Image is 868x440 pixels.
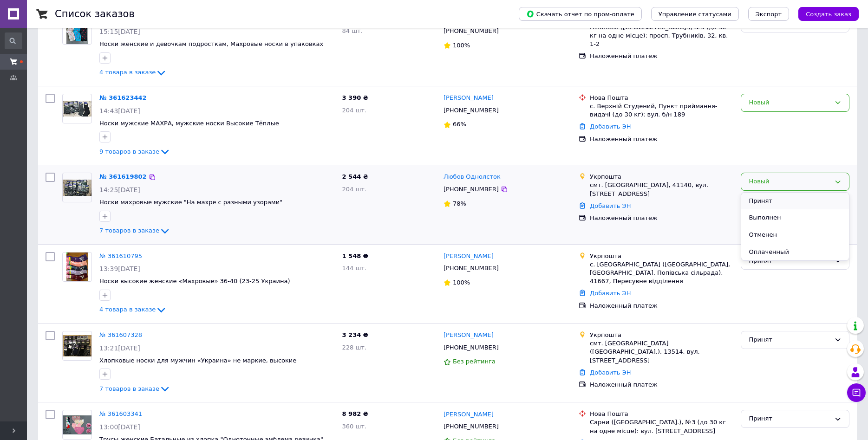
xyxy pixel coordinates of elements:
a: 7 товаров в заказе [99,385,170,392]
img: Фото товару [66,252,88,281]
img: Фото товару [63,335,91,357]
span: 7 товаров в заказе [99,227,159,234]
a: [PERSON_NAME] [444,410,494,419]
span: 14:43[DATE] [99,107,140,115]
span: 84 шт. [342,27,363,34]
span: 9 товаров в заказе [99,148,159,155]
span: 13:39[DATE] [99,265,140,272]
div: смт. [GEOGRAPHIC_DATA] ([GEOGRAPHIC_DATA].), 13514, вул. [STREET_ADDRESS] [590,339,733,365]
div: Нова Пошта [590,410,733,418]
a: Добавить ЭН [590,202,631,209]
span: Экспорт [756,11,782,18]
a: Фото товару [62,252,92,282]
div: с. Верхній Студений, Пункт приймання-видачі (до 30 кг): вул. б/н 189 [590,102,733,119]
span: 100% [453,42,470,49]
a: Носки высокие женские «Махровые» 36-40 (23-25 Украина) [99,278,290,285]
span: 3 234 ₴ [342,331,368,338]
span: 8 982 ₴ [342,410,368,417]
a: Фото товару [62,173,92,202]
span: 7 товаров в заказе [99,385,159,392]
a: Добавить ЭН [590,369,631,376]
span: Без рейтинга [453,358,496,365]
a: Носки женские и девочкам подросткам, Махровые носки в упаковках [99,40,323,47]
span: [PHONE_NUMBER] [444,27,499,34]
a: Любов Однолєток [444,173,501,181]
button: Экспорт [748,7,789,21]
div: Новый [749,98,830,108]
li: Отменен [741,226,849,244]
a: 4 товара в заказе [99,306,167,313]
div: смт. [GEOGRAPHIC_DATA], 41140, вул. [STREET_ADDRESS] [590,181,733,198]
a: № 361623442 [99,94,147,101]
a: [PERSON_NAME] [444,252,494,261]
span: 3 390 ₴ [342,94,368,101]
span: 13:21[DATE] [99,344,140,352]
span: 100% [453,279,470,286]
div: Наложенный платеж [590,135,733,143]
div: Принят [749,414,830,424]
a: [PERSON_NAME] [444,94,494,103]
span: 78% [453,200,466,207]
li: Принят [741,193,849,210]
div: Укрпошта [590,331,733,339]
span: 1 548 ₴ [342,252,368,259]
a: 9 товаров в заказе [99,148,170,155]
div: Наложенный платеж [590,52,733,60]
div: Нова Пошта [590,94,733,102]
div: Наложенный платеж [590,302,733,310]
span: 144 шт. [342,265,367,272]
h1: Список заказов [55,8,135,19]
span: 4 товара в заказе [99,306,156,313]
a: Носки мужские МАХРА, мужские носки Высокие Тёплые [99,120,279,127]
li: Выполнен [741,209,849,226]
img: Фото товару [63,180,91,196]
a: 4 товара в заказе [99,69,167,76]
span: 228 шт. [342,344,367,351]
img: Фото товару [63,101,91,117]
span: 66% [453,121,466,128]
a: Добавить ЭН [590,290,631,297]
span: Создать заказ [806,11,851,18]
span: 13:00[DATE] [99,423,140,431]
a: № 361607328 [99,331,142,338]
a: Хлопковые носки для мужчин «Украина» не маркие, высокие [99,357,296,364]
button: Чат с покупателем [847,383,866,402]
span: 2 544 ₴ [342,173,368,180]
span: 15:15[DATE] [99,28,140,35]
a: Носки махровые мужские "На махре с разными узорами" [99,199,282,206]
div: Укрпошта [590,173,733,181]
a: Фото товару [62,94,92,123]
a: Добавить ЭН [590,123,631,130]
a: Фото товару [62,331,92,361]
a: Фото товару [62,15,92,45]
a: № 361619802 [99,173,147,180]
a: Фото товару [62,410,92,440]
button: Управление статусами [651,7,739,21]
div: Принят [749,335,830,345]
span: Управление статусами [659,11,731,18]
img: Фото товару [66,15,88,44]
a: 7 товаров в заказе [99,227,170,234]
img: Фото товару [63,415,91,434]
span: Скачать отчет по пром-оплате [526,10,634,18]
a: № 361610795 [99,252,142,259]
span: 4 товара в заказе [99,69,156,76]
div: Укрпошта [590,252,733,260]
span: 204 шт. [342,186,367,193]
span: 360 шт. [342,423,367,430]
span: [PHONE_NUMBER] [444,107,499,114]
span: [PHONE_NUMBER] [444,186,499,193]
div: Наложенный платеж [590,214,733,222]
button: Скачать отчет по пром-оплате [519,7,642,21]
div: Наложенный платеж [590,381,733,389]
div: Новый [749,177,830,187]
a: № 361603341 [99,410,142,417]
span: 204 шт. [342,107,367,114]
div: с. [GEOGRAPHIC_DATA] ([GEOGRAPHIC_DATA], [GEOGRAPHIC_DATA]. Попівська сільрада), 41667, Пересувне... [590,260,733,286]
a: [PERSON_NAME] [444,331,494,340]
button: Создать заказ [798,7,859,21]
